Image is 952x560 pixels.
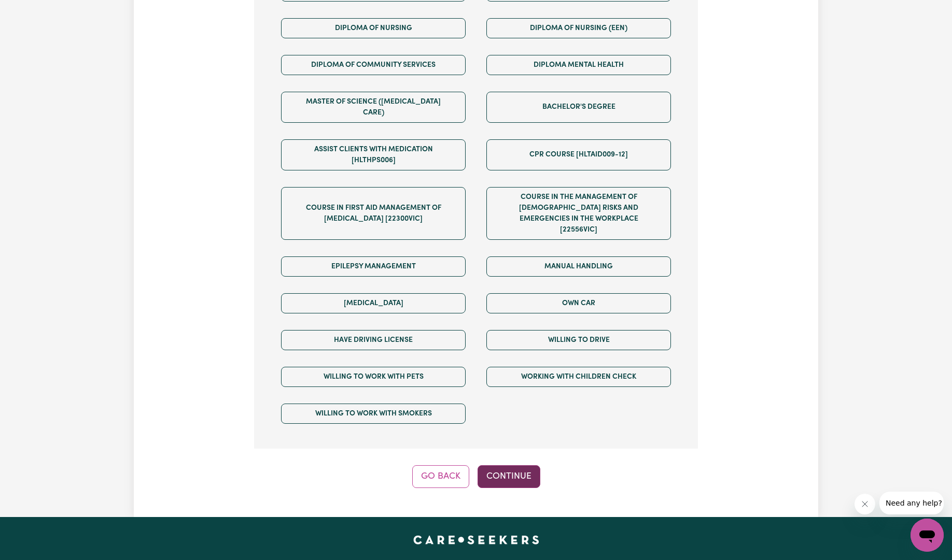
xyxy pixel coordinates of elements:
button: Assist clients with medication [HLTHPS006] [281,139,466,170]
button: CPR Course [HLTAID009-12] [486,139,671,170]
button: Diploma of Nursing [281,18,466,38]
button: Have driving license [281,330,466,350]
a: Careseekers home page [413,536,539,544]
button: Continue [478,465,540,488]
button: Course in the Management of [DEMOGRAPHIC_DATA] Risks and Emergencies in the Workplace [22556VIC] [486,187,671,240]
button: Willing to work with smokers [281,404,466,424]
button: Course in First Aid Management of [MEDICAL_DATA] [22300VIC] [281,187,466,240]
button: Diploma Mental Health [486,55,671,75]
button: Own Car [486,293,671,313]
button: Willing to drive [486,330,671,350]
button: [MEDICAL_DATA] [281,293,466,313]
button: Epilepsy Management [281,256,466,277]
button: Manual Handling [486,256,671,277]
button: Go Back [412,465,469,488]
iframe: Message from company [879,492,944,514]
button: Diploma of Nursing (EEN) [486,18,671,38]
button: Willing to work with pets [281,367,466,387]
button: Master of Science ([MEDICAL_DATA] Care) [281,92,466,123]
iframe: Button to launch messaging window [911,519,944,552]
iframe: Close message [855,494,875,514]
button: Diploma of Community Services [281,55,466,75]
button: Bachelor's Degree [486,92,671,123]
button: Working with Children Check [486,367,671,387]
